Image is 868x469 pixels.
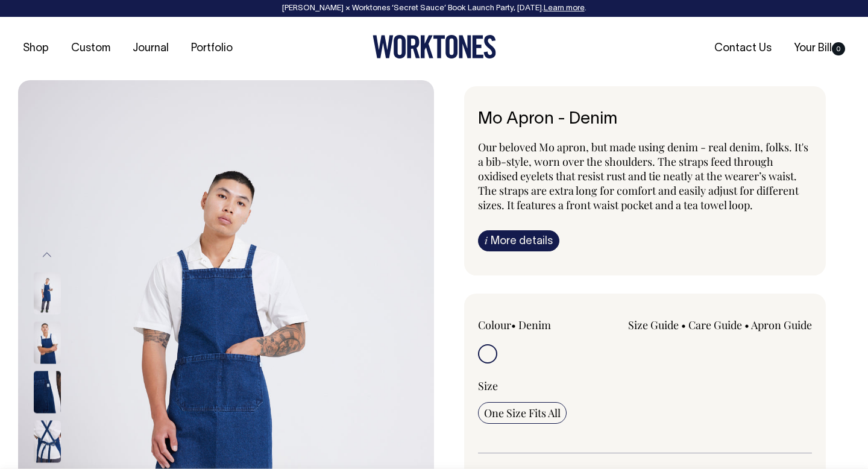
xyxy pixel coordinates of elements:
[709,39,776,58] a: Contact Us
[478,402,567,424] input: One Size Fits All
[518,318,551,332] label: Denim
[34,272,61,315] img: denim
[681,318,686,332] span: •
[478,140,808,212] span: Our beloved Mo apron, but made using denim - real denim, folks. It's a bib-style, worn over the s...
[478,230,559,251] a: iMore details
[18,39,54,58] a: Shop
[66,39,115,58] a: Custom
[485,234,488,247] span: i
[789,39,850,58] a: Your Bill0
[832,42,845,55] span: 0
[688,318,742,332] a: Care Guide
[186,39,237,58] a: Portfolio
[12,4,856,13] div: [PERSON_NAME] × Worktones ‘Secret Sauce’ Book Launch Party, [DATE]. .
[34,421,61,463] img: denim
[544,5,585,12] a: Learn more
[751,318,812,332] a: Apron Guide
[478,318,612,332] div: Colour
[38,242,56,269] button: Previous
[511,318,516,332] span: •
[478,110,812,129] h6: Mo Apron - Denim
[34,322,61,364] img: denim
[478,379,812,393] div: Size
[628,318,679,332] a: Size Guide
[484,406,561,420] span: One Size Fits All
[128,39,174,58] a: Journal
[34,371,61,414] img: denim
[744,318,749,332] span: •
